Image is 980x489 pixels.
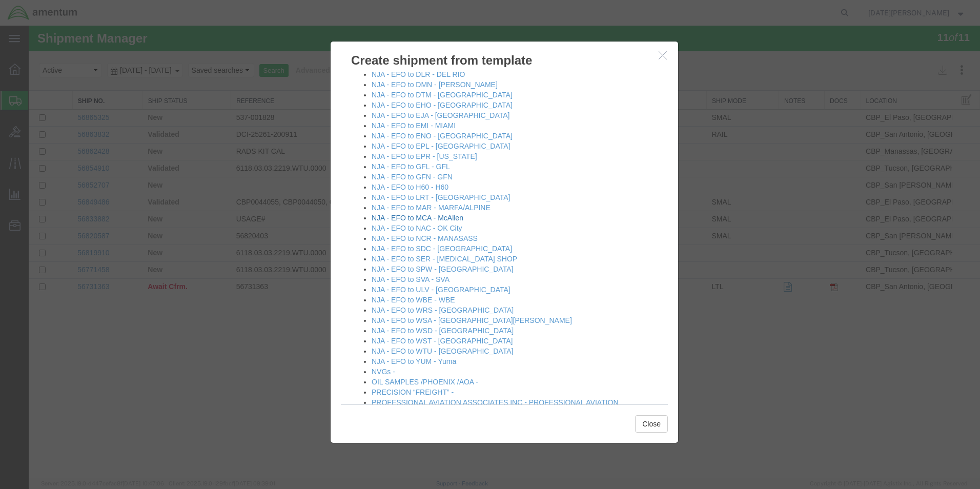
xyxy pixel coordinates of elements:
a: PRECISION “FREIGHT” - [343,362,425,371]
a: NJA - EFO to MAR - MARFA/ALPINE [343,178,462,186]
a: NJA - EFO to EHO - [GEOGRAPHIC_DATA] [343,75,484,84]
a: NJA - EFO to WSA - [GEOGRAPHIC_DATA][PERSON_NAME] [343,291,543,299]
a: NJA - EFO to SPW - [GEOGRAPHIC_DATA] [343,239,484,248]
a: NJA - EFO to EJA - [GEOGRAPHIC_DATA] [343,86,481,94]
a: PROFESSIONAL AVIATION ASSOCIATES INC - PROFESSIONAL AVIATION ASSOCIATES INC [343,373,590,391]
a: NJA - EFO to SVA - SVA [343,250,421,258]
a: NJA - EFO to SDC - [GEOGRAPHIC_DATA] [343,219,483,227]
a: NJA - EFO to NAC - OK City [343,198,434,207]
a: NJA - EFO to YUM - Yuma [343,332,427,340]
a: NVGs - [343,342,366,350]
a: NJA - EFO to EPL - [GEOGRAPHIC_DATA] [343,116,481,125]
a: NJA - EFO to DMN - [PERSON_NAME] [343,55,469,63]
a: NJA - EFO to H60 - H60 [343,157,420,166]
button: Close [606,390,639,407]
a: NJA - EFO to GFL - GFL [343,137,421,145]
a: NJA - EFO to SER - [MEDICAL_DATA] SHOP [343,229,488,237]
a: NJA - EFO to EPR - [US_STATE] [343,127,448,135]
a: NJA - EFO to LRT - [GEOGRAPHIC_DATA] [343,168,481,176]
a: NJA - EFO to DTM - [GEOGRAPHIC_DATA] [343,65,484,73]
a: NJA - EFO to WTU - [GEOGRAPHIC_DATA] [343,321,484,330]
a: NJA - EFO to GFN - GFN [343,147,424,155]
a: NJA - EFO to WBE - WBE [343,270,426,278]
a: NJA - EFO to MCA - McAllen [343,188,435,196]
a: NJA - EFO to ENO - [GEOGRAPHIC_DATA] [343,106,484,114]
a: NJA - EFO to WRS - [GEOGRAPHIC_DATA] [343,280,485,289]
a: NJA - EFO to WSD - [GEOGRAPHIC_DATA] [343,301,485,309]
a: NJA - EFO to DLR - DEL RIO [343,45,436,53]
a: NJA - EFO to ULV - [GEOGRAPHIC_DATA] [343,260,482,268]
a: NJA - EFO to EMI - MIAMI [343,96,427,104]
a: NJA - EFO to WST - [GEOGRAPHIC_DATA] [343,311,484,319]
iframe: FS Legacy Container [29,26,980,478]
a: OIL SAMPLES /PHOENIX /AOA - [343,352,450,360]
a: NJA - EFO to NCR - MANASASS [343,209,449,217]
